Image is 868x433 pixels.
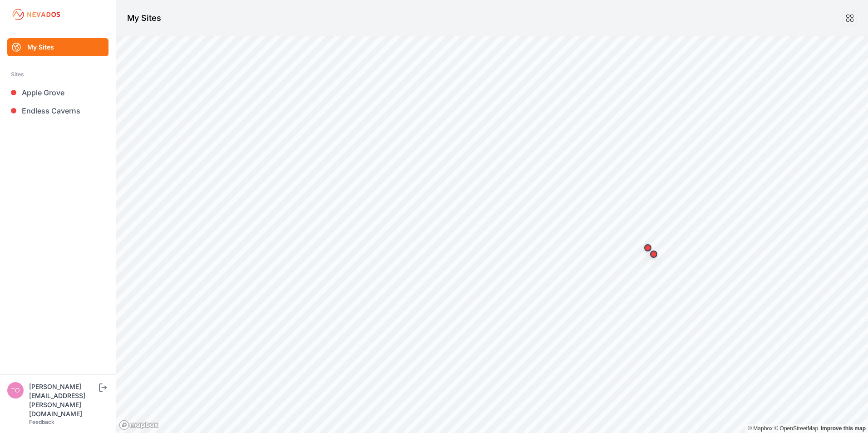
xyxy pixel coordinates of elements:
[7,102,108,120] a: Endless Caverns
[29,382,97,418] div: [PERSON_NAME][EMAIL_ADDRESS][PERSON_NAME][DOMAIN_NAME]
[639,239,657,257] div: Map marker
[11,7,62,22] img: Nevados
[127,12,161,25] h1: My Sites
[7,382,24,399] img: tomasz.barcz@energix-group.com
[7,84,108,102] a: Apple Grove
[7,38,108,56] a: My Sites
[119,420,159,430] a: Mapbox logo
[29,418,54,425] a: Feedback
[821,425,866,432] a: Map feedback
[774,425,818,432] a: OpenStreetMap
[116,36,868,433] canvas: Map
[748,425,773,432] a: Mapbox
[11,69,105,80] div: Sites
